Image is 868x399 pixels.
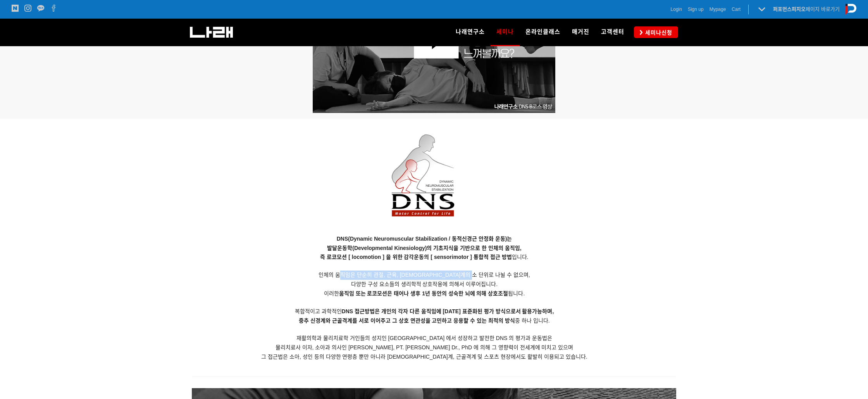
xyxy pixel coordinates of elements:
a: 매거진 [566,19,595,46]
a: Mypage [710,5,726,13]
span: 인체의 움직임은 단순히 관절, 근육, [DEMOGRAPHIC_DATA]계의 소 단위로 나뉠 수 없으며, [319,272,530,278]
img: 2da3928754651.png [383,129,465,232]
span: 매거진 [572,28,589,35]
span: 온라인클래스 [525,28,560,35]
span: 입니다. [320,254,528,260]
a: Sign up [688,5,704,13]
a: 퍼포먼스피지오페이지 바로가기 [773,6,840,12]
a: 고객센터 [595,19,630,46]
strong: DNS(Dynamic Neuromuscular Stabilization / 동적신경근 안정화 운동)는 [337,236,512,242]
span: 나래연구소 [456,28,485,35]
a: Login [671,5,682,13]
span: 세미나 [496,26,514,38]
span: 복합적이고 과학적인 [295,308,554,314]
a: 세미나신청 [634,26,678,38]
a: Cart [732,5,741,13]
span: 고객센터 [601,28,624,35]
span: 물리치료사 이자, 소아과 의사인 [PERSON_NAME], PT. [PERSON_NAME] Dr., PhD 에 의해 그 영향력이 전세계에 미치고 있으며 [276,344,573,350]
strong: DNS 접근방법은 개인의 각자 다른 움직임에 [DATE] 표준화된 평가 방식으로서 활용가능하며, [342,308,554,314]
a: 세미나 [491,19,520,46]
a: 나래연구소 [450,19,491,46]
span: 재활의학과 물리치료학 거인들의 성지인 [GEOGRAPHIC_DATA] 에서 성장하고 발전한 DNS 의 평가과 운동법은 [296,335,552,341]
span: 그 접근법은 소아, 성인 등의 다양한 연령층 뿐만 아니라 [DEMOGRAPHIC_DATA]계, 근골격계 및 스포츠 현장에서도 활발히 이용되고 있습니다. [261,354,587,360]
a: 온라인클래스 [520,19,566,46]
span: 다양한 구성 요소들의 생리학적 상호작용에 의해서 이루어집니다. [351,281,498,287]
strong: 움직임 또는 로코모션은 태어나 생후 1년 동안의 성숙한 뇌에 의해 상호조절 [339,290,508,297]
span: 세미나신청 [643,29,672,36]
span: 발달운동학(Developmental Kinesiology)의 기초지식을 기반으로 한 인체의 움직임, [327,245,521,251]
strong: 퍼포먼스피지오 [773,6,806,12]
span: 중 하나 입니다. [299,317,549,324]
strong: 중추 신경계와 근골격계를 서로 이어주고 그 상호 연관성을 고민하고 응용할 수 있는 최적의 방식 [299,317,515,324]
span: 이러한 됩니다. [324,290,525,297]
strong: 즉 로코모션 [ locomotion ] 을 위한 감각운동의 [ sensorimotor ] 통합적 접근 방법 [320,254,511,260]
